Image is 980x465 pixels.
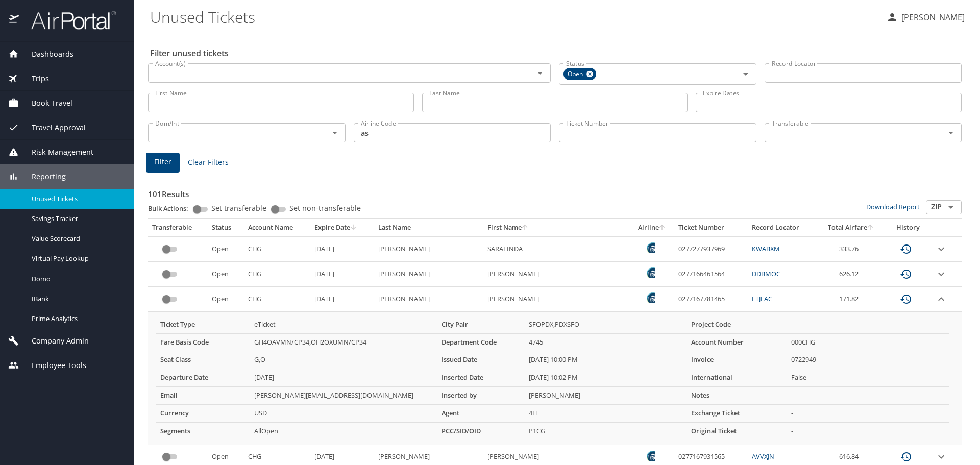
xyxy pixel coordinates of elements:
p: [PERSON_NAME] [898,11,965,23]
button: Clear Filters [184,153,233,172]
th: Original Ticket [687,423,787,440]
th: Notes [687,387,787,405]
button: sort [350,225,357,231]
td: 171.82 [817,287,885,312]
th: Issued Date [437,351,525,369]
td: [PERSON_NAME] [483,262,629,287]
a: AVVXJN [752,452,774,461]
button: Filter [146,153,180,173]
a: DDBMOC [752,269,780,278]
td: False [787,369,949,387]
span: Book Travel [19,97,72,109]
span: Unused Tickets [32,194,121,204]
th: Segments [156,423,250,440]
th: Departure Date [156,369,250,387]
span: Open [563,69,589,80]
th: City Pair [437,316,525,333]
th: PCC/SID/OID [437,423,525,440]
span: Prime Analytics [32,314,121,324]
button: sort [867,225,874,231]
button: Open [944,200,958,214]
span: Employee Tools [19,360,86,371]
th: Inserted Date [437,369,525,387]
span: Clear Filters [188,156,229,169]
td: - [787,387,949,405]
th: History [885,219,931,236]
td: 333.76 [817,236,885,261]
a: ETJEAC [752,294,772,303]
img: icon-airportal.png [9,10,20,30]
span: Risk Management [19,146,93,158]
td: SFOPDX,PDXSFO [525,316,687,333]
th: Department Code [437,333,525,351]
td: 4H [525,405,687,423]
img: airportal-logo.png [20,10,116,30]
td: 0277167781465 [674,287,747,312]
button: expand row [935,268,947,280]
th: Email [156,387,250,405]
td: [DATE] [310,262,374,287]
img: Alaska Airlines [645,451,655,461]
h1: Unused Tickets [150,1,878,33]
th: Invoice [687,351,787,369]
td: AllOpen [250,423,437,440]
span: Reporting [19,171,66,182]
table: more info about unused tickets [156,316,949,440]
th: Airline [629,219,675,236]
td: [PERSON_NAME][EMAIL_ADDRESS][DOMAIN_NAME] [250,387,437,405]
a: Download Report [866,202,920,211]
td: [PERSON_NAME] [483,287,629,312]
h2: Filter unused tickets [150,45,964,61]
td: CHG [244,262,310,287]
td: [PERSON_NAME] [374,236,484,261]
th: Agent [437,405,525,423]
span: Travel Approval [19,122,86,133]
td: 0722949 [787,351,949,369]
td: [DATE] [310,287,374,312]
button: [PERSON_NAME] [882,8,969,27]
span: Set transferable [211,205,266,212]
th: Account Number [687,333,787,351]
td: Open [208,236,244,261]
span: Dashboards [19,48,73,60]
div: Open [563,68,596,80]
td: [PERSON_NAME] [374,287,484,312]
td: 4745 [525,333,687,351]
span: Virtual Pay Lookup [32,254,121,263]
td: SARALINDA [483,236,629,261]
span: Filter [154,156,171,168]
td: - [787,423,949,440]
td: - [787,316,949,333]
button: sort [659,225,666,231]
div: Transferable [152,223,204,232]
button: Open [533,66,547,80]
span: Savings Tracker [32,214,121,224]
td: [DATE] [250,369,437,387]
th: Ticket Type [156,316,250,333]
td: [DATE] 10:02 PM [525,369,687,387]
th: Project Code [687,316,787,333]
p: Bulk Actions: [148,204,197,213]
th: Inserted by [437,387,525,405]
td: eTicket [250,316,437,333]
button: expand row [935,243,947,255]
td: CHG [244,287,310,312]
th: Expire Date [310,219,374,236]
img: Alaska Airlines [645,242,655,253]
th: Exchange Ticket [687,405,787,423]
td: P1CG [525,423,687,440]
td: CHG [244,236,310,261]
td: 626.12 [817,262,885,287]
td: [DATE] [310,236,374,261]
button: Open [739,67,753,81]
th: First Name [483,219,629,236]
button: expand row [935,293,947,305]
h3: 101 Results [148,182,962,200]
th: Record Locator [748,219,817,236]
td: GH4OAVMN/CP34,OH2OXUMN/CP34 [250,333,437,351]
img: Alaska Airlines [645,292,655,303]
button: Open [328,126,342,140]
td: G,O [250,351,437,369]
a: KWABXM [752,244,780,253]
td: 0277166461564 [674,262,747,287]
